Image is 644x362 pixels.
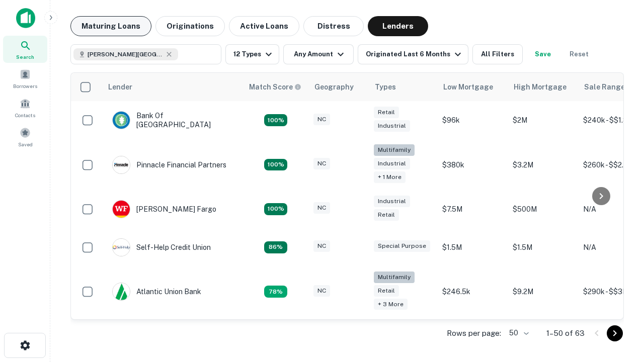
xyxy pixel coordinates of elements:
[374,107,399,118] div: Retail
[112,200,216,218] div: [PERSON_NAME] Fargo
[546,327,585,339] p: 1–50 of 63
[437,73,508,101] th: Low Mortgage
[264,241,287,253] div: Matching Properties: 11, hasApolloMatch: undefined
[374,144,415,156] div: Multifamily
[374,209,399,221] div: Retail
[18,140,33,148] span: Saved
[308,73,369,101] th: Geography
[313,114,330,125] div: NC
[3,94,47,121] a: Contacts
[155,16,225,36] button: Originations
[374,158,410,169] div: Industrial
[368,16,428,36] button: Lenders
[264,286,287,298] div: Matching Properties: 10, hasApolloMatch: undefined
[249,81,299,93] h6: Match Score
[113,112,130,129] img: picture
[102,73,243,101] th: Lender
[303,16,364,36] button: Distress
[437,266,508,317] td: $246.5k
[314,81,354,93] div: Geography
[369,73,437,101] th: Types
[108,81,132,93] div: Lender
[366,48,464,60] div: Originated Last 6 Months
[374,299,408,310] div: + 3 more
[563,44,595,64] button: Reset
[112,238,211,256] div: Self-help Credit Union
[358,44,468,64] button: Originated Last 6 Months
[3,123,47,150] a: Saved
[374,196,410,207] div: Industrial
[112,283,201,301] div: Atlantic Union Bank
[3,65,47,92] a: Borrowers
[225,44,279,64] button: 12 Types
[243,73,308,101] th: Capitalize uses an advanced AI algorithm to match your search with the best lender. The match sco...
[508,266,578,317] td: $9.2M
[527,44,559,64] button: Save your search to get updates of matches that match your search criteria.
[15,111,35,119] span: Contacts
[313,285,330,297] div: NC
[374,120,410,132] div: Industrial
[437,101,508,139] td: $96k
[264,114,287,126] div: Matching Properties: 14, hasApolloMatch: undefined
[313,240,330,252] div: NC
[16,8,35,28] img: capitalize-icon.png
[514,81,567,93] div: High Mortgage
[437,139,508,190] td: $380k
[264,203,287,215] div: Matching Properties: 14, hasApolloMatch: undefined
[437,228,508,266] td: $1.5M
[472,44,523,64] button: All Filters
[607,325,623,341] button: Go to next page
[229,16,299,36] button: Active Loans
[264,159,287,171] div: Matching Properties: 23, hasApolloMatch: undefined
[70,16,151,36] button: Maturing Loans
[3,36,47,63] a: Search
[113,283,130,300] img: picture
[584,81,625,93] div: Sale Range
[88,50,163,59] span: [PERSON_NAME][GEOGRAPHIC_DATA], [GEOGRAPHIC_DATA]
[313,158,330,169] div: NC
[374,285,399,297] div: Retail
[508,139,578,190] td: $3.2M
[447,327,501,339] p: Rows per page:
[508,101,578,139] td: $2M
[113,201,130,218] img: picture
[508,73,578,101] th: High Mortgage
[443,81,493,93] div: Low Mortgage
[112,156,226,174] div: Pinnacle Financial Partners
[313,202,330,214] div: NC
[13,82,37,90] span: Borrowers
[283,44,354,64] button: Any Amount
[508,228,578,266] td: $1.5M
[112,111,233,129] div: Bank Of [GEOGRAPHIC_DATA]
[374,171,406,183] div: + 1 more
[437,190,508,228] td: $7.5M
[374,271,415,283] div: Multifamily
[375,81,396,93] div: Types
[508,190,578,228] td: $500M
[113,239,130,256] img: picture
[594,249,644,298] iframe: Chat Widget
[16,53,34,61] span: Search
[505,326,530,340] div: 50
[249,81,301,93] div: Capitalize uses an advanced AI algorithm to match your search with the best lender. The match sco...
[374,240,430,252] div: Special Purpose
[113,156,130,173] img: picture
